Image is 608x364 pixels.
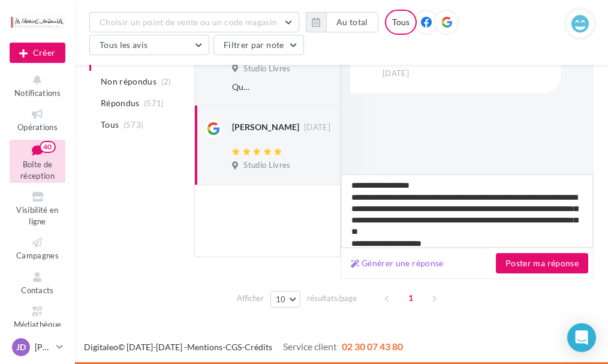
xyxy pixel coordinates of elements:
[100,17,277,27] span: Choisir un point de vente ou un code magasin
[401,288,420,308] span: 1
[385,10,417,35] div: Tous
[84,342,118,352] a: Digitaleo
[16,341,26,353] span: JD
[10,233,65,263] a: Campagnes
[20,160,55,181] span: Boîte de réception
[124,120,144,130] span: (573)
[213,35,304,55] button: Filtrer par note
[40,141,56,153] div: 40
[306,12,378,32] button: Au total
[10,105,65,134] a: Opérations
[16,205,58,226] span: Visibilité en ligne
[16,251,59,260] span: Campagnes
[100,40,148,50] span: Tous les avis
[101,119,119,131] span: Tous
[276,294,286,304] span: 10
[496,253,588,273] button: Poster ma réponse
[10,43,65,63] div: Nouvelle campagne
[187,342,222,352] a: Mentions
[101,76,156,88] span: Non répondus
[10,43,65,63] button: Créer
[89,12,299,32] button: Choisir un point de vente ou un code magasin
[10,302,65,332] a: Médiathèque
[243,160,290,171] span: Studio Livres
[346,256,449,270] button: Générer une réponse
[10,336,65,359] a: JD [PERSON_NAME]
[283,341,337,352] span: Service client
[232,81,252,93] div: Quelle chance pour [GEOGRAPHIC_DATA] d'avoir une librairie aussi belle que Studio livres. Un repè...
[10,188,65,228] a: Visibilité en ligne
[10,268,65,297] a: Contacts
[232,121,299,133] div: [PERSON_NAME]
[101,97,140,109] span: Répondus
[383,68,409,79] span: [DATE]
[14,320,62,329] span: Médiathèque
[10,71,65,100] button: Notifications
[342,341,403,352] span: 02 30 07 43 80
[84,342,403,352] span: © [DATE]-[DATE] - - -
[89,35,209,55] button: Tous les avis
[35,341,52,353] p: [PERSON_NAME]
[245,342,272,352] a: Crédits
[270,291,301,308] button: 10
[326,12,378,32] button: Au total
[567,323,596,352] div: Open Intercom Messenger
[17,122,58,132] span: Opérations
[14,88,61,98] span: Notifications
[243,64,290,74] span: Studio Livres
[21,285,54,295] span: Contacts
[161,77,171,86] span: (2)
[10,140,65,183] a: Boîte de réception40
[144,98,164,108] span: (571)
[307,293,357,304] span: résultats/page
[225,342,242,352] a: CGS
[304,122,330,133] span: [DATE]
[237,293,264,304] span: Afficher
